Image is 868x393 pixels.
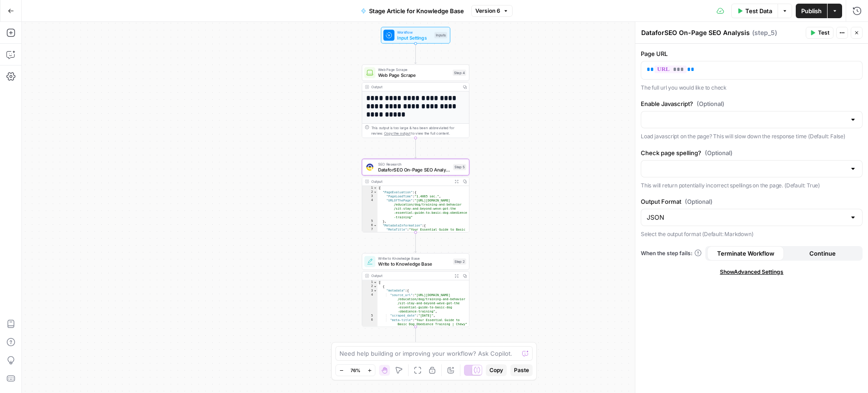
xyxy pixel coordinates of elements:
span: Web Page Scrape [378,72,450,79]
div: Output [371,84,459,90]
span: SEO Research [378,161,450,166]
p: Load javascript on the page? This will slow down the response time (Default: False) [641,132,863,141]
label: Check page spelling? [641,148,863,157]
span: ( step_5 ) [752,28,777,37]
button: Paste [510,364,533,376]
div: 7 [362,227,378,236]
span: Toggle code folding, rows 1 through 43 [373,186,377,190]
span: Test Data [745,6,772,15]
span: Continue [809,249,836,258]
div: SEO ResearchDataforSEO On-Page SEO AnalysisStep 5Output{ "PageEvaluation":{ "PageLoadTime":"1.406... [362,159,469,232]
input: JSON [647,213,846,222]
span: Workflow [397,29,432,35]
label: Enable Javascript? [641,99,863,108]
span: 76% [350,367,360,374]
span: Copy the output [384,131,410,136]
div: Write to Knowledge BaseWrite to Knowledge BaseStep 2Output[ { "metadata":{ "source_url":"[URL][DO... [362,253,469,327]
a: When the step fails: [641,249,702,257]
span: Show Advanced Settings [720,268,783,276]
label: Page URL [641,49,863,58]
div: 3 [362,194,378,198]
div: This output is too large & has been abbreviated for review. to view the full content. [371,125,466,136]
span: Copy [489,366,503,374]
div: 6 [362,318,378,330]
button: Stage Article for Knowledge Base [355,4,469,18]
div: Output [371,179,450,184]
div: Inputs [434,32,447,39]
div: Step 2 [453,258,466,265]
span: DataforSEO On-Page SEO Analysis [378,166,450,173]
p: This will return potentially incorrect spellings on the page. (Default: True) [641,181,863,190]
span: Write to Knowledge Base [378,256,450,261]
div: 2 [362,284,378,288]
button: Test Data [731,4,778,18]
div: 4 [362,293,378,314]
div: 5 [362,313,378,317]
label: Output Format [641,197,863,206]
button: Copy [486,364,507,376]
div: WorkflowInput SettingsInputs [362,27,469,44]
div: 6 [362,223,378,227]
span: (Optional) [697,99,724,108]
span: Web Page Scrape [378,67,450,72]
p: The full url you would like to check [641,83,863,92]
span: Paste [514,366,529,374]
span: Toggle code folding, rows 6 through 12 [373,223,377,227]
img: y3iv96nwgxbwrvt76z37ug4ox9nv [366,164,373,171]
textarea: DataforSEO On-Page SEO Analysis [641,28,750,37]
span: Version 6 [475,7,500,15]
div: Step 5 [453,164,466,171]
span: Input Settings [397,34,432,41]
span: Test [818,29,829,37]
div: 4 [362,198,378,219]
button: Test [806,27,833,39]
div: Output [371,273,450,278]
span: Toggle code folding, rows 3 through 15 [373,289,377,293]
div: 3 [362,289,378,293]
g: Edge from start to step_4 [414,44,417,64]
button: Continue [784,246,861,261]
div: 5 [362,219,378,223]
div: 1 [362,186,378,190]
g: Edge from step_2 to end [414,327,417,347]
span: Publish [801,6,822,15]
div: 2 [362,190,378,194]
span: (Optional) [685,197,713,206]
p: Select the output format (Default: Markdown) [641,230,863,239]
span: Stage Article for Knowledge Base [369,6,464,15]
span: Toggle code folding, rows 2 through 5 [373,190,377,194]
button: Version 6 [471,5,513,17]
div: 1 [362,280,378,284]
div: Step 4 [453,70,466,76]
g: Edge from step_4 to step_5 [414,138,417,158]
span: Toggle code folding, rows 1 through 18 [373,280,377,284]
span: (Optional) [705,148,733,157]
span: Toggle code folding, rows 2 through 17 [373,284,377,288]
button: Publish [796,4,827,18]
span: Write to Knowledge Base [378,261,450,267]
span: Terminate Workflow [717,249,774,258]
